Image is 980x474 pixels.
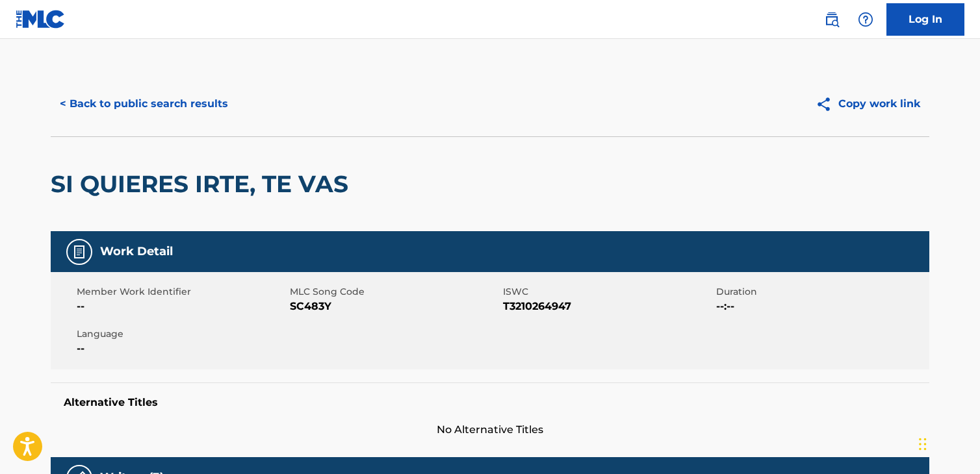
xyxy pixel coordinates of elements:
div: Help [853,6,879,32]
button: Copy work link [806,88,929,120]
span: ISWC [503,285,713,299]
a: Public Search [819,6,845,32]
h5: Alternative Titles [64,396,916,409]
h2: SI QUIERES IRTE, TE VAS [51,169,355,199]
button: < Back to public search results [51,88,237,120]
h5: Work Detail [100,244,173,259]
span: SC483Y [290,299,500,314]
img: search [824,12,840,27]
span: MLC Song Code [290,285,500,299]
img: help [858,12,873,27]
span: T3210264947 [503,299,713,314]
span: Language [77,327,287,341]
img: Copy work link [816,96,838,112]
a: Log In [886,3,964,36]
img: Work Detail [71,244,87,260]
span: --:-- [716,299,926,314]
div: Arrastrar [919,425,927,464]
span: No Alternative Titles [51,422,929,438]
span: Member Work Identifier [77,285,287,299]
iframe: Chat Widget [915,412,980,474]
img: MLC Logo [16,10,66,29]
span: -- [77,341,287,356]
div: Widget de chat [915,412,980,474]
span: Duration [716,285,926,299]
span: -- [77,299,287,314]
